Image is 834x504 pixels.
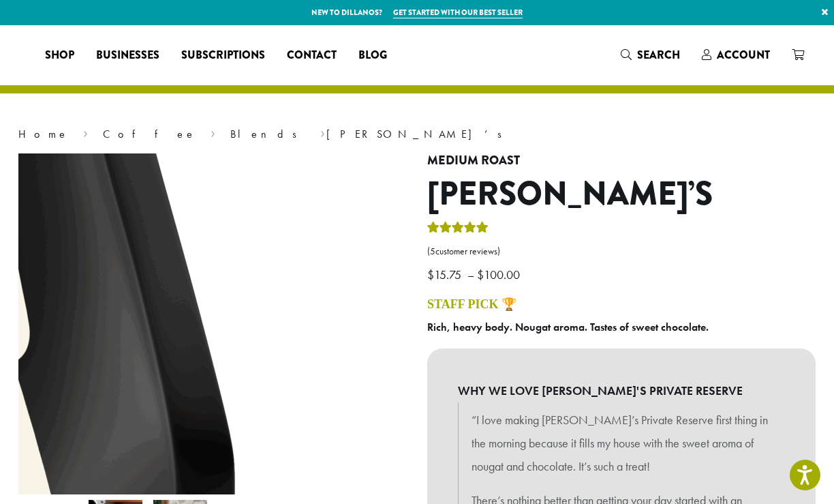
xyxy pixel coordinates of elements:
[427,267,434,282] span: $
[34,44,85,66] a: Shop
[96,47,159,64] span: Businesses
[427,245,816,258] a: (5customer reviews)
[181,47,265,64] span: Subscriptions
[287,47,337,64] span: Contact
[477,267,484,282] span: $
[427,320,709,334] b: Rich, heavy body. Nougat aroma. Tastes of sweet chocolate.
[45,47,74,64] span: Shop
[427,175,816,214] h1: [PERSON_NAME]’s
[320,121,325,143] span: ›
[467,267,474,282] span: –
[427,297,516,311] a: STAFF PICK 🏆
[211,121,215,143] span: ›
[427,267,465,282] bdi: 15.75
[427,220,489,240] div: Rated 5.00 out of 5
[430,246,435,257] span: 5
[477,267,523,282] bdi: 100.00
[472,409,771,477] p: “I love making [PERSON_NAME]’s Private Reserve first thing in the morning because it fills my hou...
[717,47,770,63] span: Account
[393,7,523,18] a: Get started with our best seller
[18,126,816,143] nav: Breadcrumb
[610,44,691,66] a: Search
[358,47,387,64] span: Blog
[637,47,680,63] span: Search
[458,379,785,402] b: WHY WE LOVE [PERSON_NAME]'S PRIVATE RESERVE
[18,127,69,141] a: Home
[230,127,306,141] a: Blends
[103,127,196,141] a: Coffee
[427,153,816,168] h4: Medium Roast
[83,121,88,143] span: ›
